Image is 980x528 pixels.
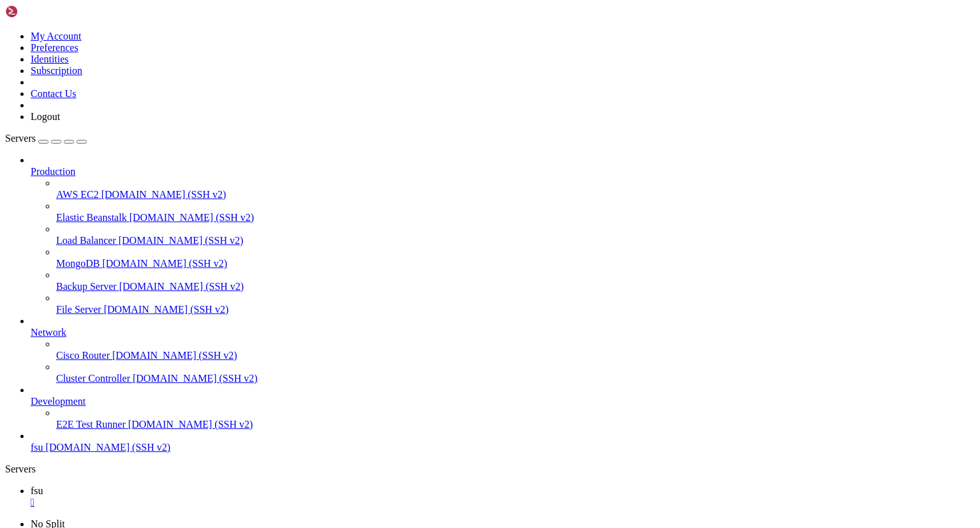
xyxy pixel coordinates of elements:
[31,430,975,453] li: fsu [DOMAIN_NAME] (SSH v2)
[102,258,227,269] span: [DOMAIN_NAME] (SSH v2)
[56,235,975,246] a: Load Balancer [DOMAIN_NAME] (SSH v2)
[31,42,78,53] a: Preferences
[56,350,975,361] a: Cisco Router [DOMAIN_NAME] (SSH v2)
[112,350,237,361] span: [DOMAIN_NAME] (SSH v2)
[56,361,975,384] li: Cluster Controller [DOMAIN_NAME] (SSH v2)
[31,442,975,453] a: fsu [DOMAIN_NAME] (SSH v2)
[5,133,36,144] span: Servers
[133,373,258,384] span: [DOMAIN_NAME] (SSH v2)
[31,31,82,41] a: My Account
[31,384,975,430] li: Development
[56,304,975,315] a: File Server [DOMAIN_NAME] (SSH v2)
[5,133,87,144] a: Servers
[56,235,116,246] span: Load Balancer
[56,269,975,292] li: Backup Server [DOMAIN_NAME] (SSH v2)
[31,485,43,496] span: fsu
[56,212,975,223] a: Elastic Beanstalk [DOMAIN_NAME] (SSH v2)
[31,396,975,407] a: Development
[104,304,229,315] span: [DOMAIN_NAME] (SSH v2)
[31,485,975,508] a: fsu
[46,442,171,453] span: [DOMAIN_NAME] (SSH v2)
[31,327,66,338] span: Network
[56,304,101,315] span: File Server
[56,292,975,315] li: File Server [DOMAIN_NAME] (SSH v2)
[56,419,126,430] span: E2E Test Runner
[31,497,975,508] a: 
[101,189,226,200] span: [DOMAIN_NAME] (SSH v2)
[56,338,975,361] li: Cisco Router [DOMAIN_NAME] (SSH v2)
[31,155,975,315] li: Production
[31,54,69,64] a: Identities
[56,212,127,223] span: Elastic Beanstalk
[56,281,117,292] span: Backup Server
[56,350,110,361] span: Cisco Router
[31,166,75,177] span: Production
[56,258,975,269] a: MongoDB [DOMAIN_NAME] (SSH v2)
[5,464,975,475] div: Servers
[56,200,975,223] li: Elastic Beanstalk [DOMAIN_NAME] (SSH v2)
[56,281,975,292] a: Backup Server [DOMAIN_NAME] (SSH v2)
[56,407,975,430] li: E2E Test Runner [DOMAIN_NAME] (SSH v2)
[128,419,253,430] span: [DOMAIN_NAME] (SSH v2)
[56,223,975,246] li: Load Balancer [DOMAIN_NAME] (SSH v2)
[56,189,99,200] span: AWS EC2
[5,5,78,18] img: Shellngn
[31,315,975,384] li: Network
[56,373,975,384] a: Cluster Controller [DOMAIN_NAME] (SSH v2)
[31,88,77,99] a: Contact Us
[56,373,130,384] span: Cluster Controller
[56,177,975,200] li: AWS EC2 [DOMAIN_NAME] (SSH v2)
[56,246,975,269] li: MongoDB [DOMAIN_NAME] (SSH v2)
[56,189,975,200] a: AWS EC2 [DOMAIN_NAME] (SSH v2)
[31,65,82,76] a: Subscription
[119,281,244,292] span: [DOMAIN_NAME] (SSH v2)
[130,212,255,223] span: [DOMAIN_NAME] (SSH v2)
[56,258,100,269] span: MongoDB
[31,327,975,338] a: Network
[31,442,43,453] span: fsu
[31,166,975,177] a: Production
[31,111,60,122] a: Logout
[31,396,85,407] span: Development
[119,235,244,246] span: [DOMAIN_NAME] (SSH v2)
[56,419,975,430] a: E2E Test Runner [DOMAIN_NAME] (SSH v2)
